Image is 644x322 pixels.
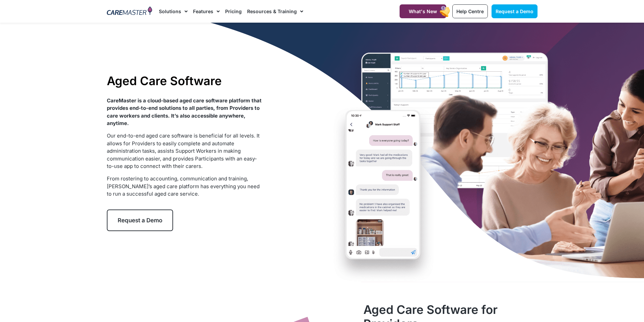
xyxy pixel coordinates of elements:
[496,8,533,14] span: Request a Demo
[107,74,262,88] h1: Aged Care Software
[118,217,162,224] span: Request a Demo
[107,6,152,17] img: CareMaster Logo
[492,4,538,18] a: Request a Demo
[107,132,260,169] span: Our end-to-end aged care software is beneficial for all levels. It allows for Providers to easily...
[409,8,437,14] span: What's New
[107,97,262,127] strong: CareMaster is a cloud-based aged care software platform that provides end-to-end solutions to all...
[456,8,484,14] span: Help Centre
[452,4,488,18] a: Help Centre
[107,209,173,231] a: Request a Demo
[107,175,260,197] span: From rostering to accounting, communication and training, [PERSON_NAME]’s aged care platform has ...
[400,4,446,18] a: What's New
